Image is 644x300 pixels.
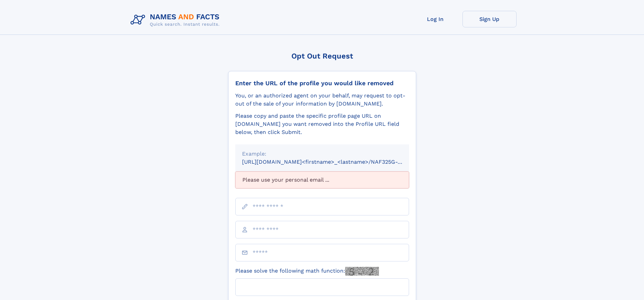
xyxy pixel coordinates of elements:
div: Example: [242,150,402,158]
a: Sign Up [462,11,517,27]
div: Please copy and paste the specific profile page URL on [DOMAIN_NAME] you want removed into the Pr... [235,112,409,136]
div: Enter the URL of the profile you would like removed [235,79,409,87]
div: Please use your personal email ... [235,171,409,188]
a: Log In [408,11,462,27]
div: Opt Out Request [228,52,416,60]
img: Logo Names and Facts [128,11,225,29]
div: You, or an authorized agent on your behalf, may request to opt-out of the sale of your informatio... [235,92,409,108]
label: Please solve the following math function: [235,267,379,276]
small: [URL][DOMAIN_NAME]<firstname>_<lastname>/NAF325G-xxxxxxxx [242,159,422,165]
